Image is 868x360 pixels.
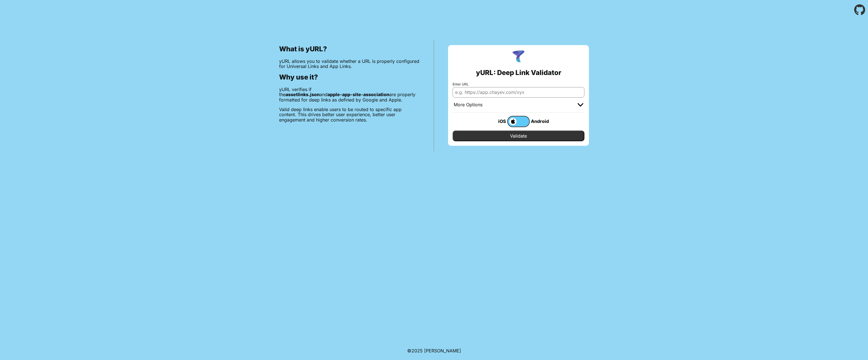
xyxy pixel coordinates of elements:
b: assetlinks.json [286,92,320,97]
b: apple-app-site-association [328,92,389,97]
div: iOS [485,118,507,125]
footer: © [407,341,461,360]
span: 2025 [411,348,423,354]
p: yURL verifies if the and are properly formatted for deep links as defined by Google and Apple. [279,87,420,102]
p: yURL allows you to validate whether a URL is properly configured for Universal Links and App Links. [279,59,420,69]
input: e.g. https://app.chayev.com/xyx [453,87,584,97]
a: Michael Ibragimchayev's Personal Site [424,348,461,354]
h2: What is yURL? [279,45,420,53]
p: Valid deep links enable users to be routed to specific app content. This drives better user exper... [279,107,420,122]
label: Enter URL [453,82,584,86]
div: Android [530,118,552,125]
input: Validate [453,131,584,141]
img: yURL Logo [511,50,526,64]
div: More Options [454,102,482,108]
h2: yURL: Deep Link Validator [476,69,561,77]
h2: Why use it? [279,73,420,81]
img: chevron [578,103,583,107]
